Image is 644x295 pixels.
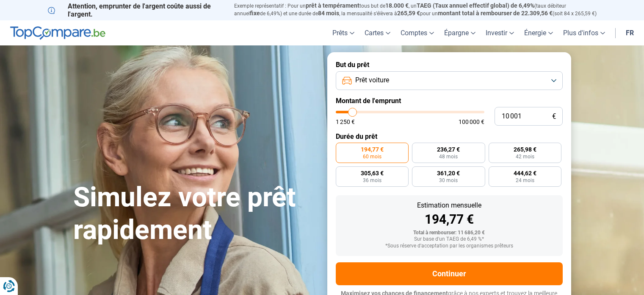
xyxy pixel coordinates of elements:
[481,20,519,45] a: Investir
[459,119,484,125] span: 100 000 €
[48,2,224,18] p: Attention, emprunter de l'argent coûte aussi de l'argent.
[361,146,384,152] span: 194,77 €
[336,262,563,285] button: Continuer
[306,2,359,9] span: prêt à tempérament
[343,230,556,236] div: Total à rembourser: 11 686,20 €
[516,154,534,159] span: 42 mois
[439,178,458,183] span: 30 mois
[10,26,105,40] img: TopCompare
[519,20,558,45] a: Énergie
[438,10,553,17] span: montant total à rembourser de 22.309,56 €
[437,170,460,176] span: 361,20 €
[336,119,355,125] span: 1 250 €
[343,202,556,209] div: Estimation mensuelle
[336,97,563,105] label: Montant de l'emprunt
[439,20,481,45] a: Épargne
[234,2,597,17] p: Exemple représentatif : Pour un tous but de , un (taux débiteur annuel de 6,49%) et une durée de ...
[336,61,563,69] label: But du prêt
[621,20,639,45] a: fr
[355,76,389,85] span: Prêt voiture
[363,178,381,183] span: 36 mois
[361,170,384,176] span: 305,63 €
[73,181,317,247] h1: Simulez votre prêt rapidement
[514,170,536,176] span: 444,62 €
[514,146,536,152] span: 265,98 €
[318,10,339,17] span: 84 mois
[336,71,563,90] button: Prêt voiture
[327,20,359,45] a: Prêts
[395,20,439,45] a: Comptes
[343,236,556,242] div: Sur base d'un TAEG de 6,49 %*
[336,132,563,140] label: Durée du prêt
[552,113,556,120] span: €
[359,20,395,45] a: Cartes
[437,146,460,152] span: 236,27 €
[385,2,409,9] span: 18.000 €
[516,178,534,183] span: 24 mois
[343,243,556,249] div: *Sous réserve d'acceptation par les organismes prêteurs
[363,154,381,159] span: 60 mois
[343,213,556,226] div: 194,77 €
[397,10,420,17] span: 265,59 €
[558,20,610,45] a: Plus d'infos
[417,2,534,9] span: TAEG (Taux annuel effectif global) de 6,49%
[439,154,458,159] span: 48 mois
[250,10,260,17] span: fixe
